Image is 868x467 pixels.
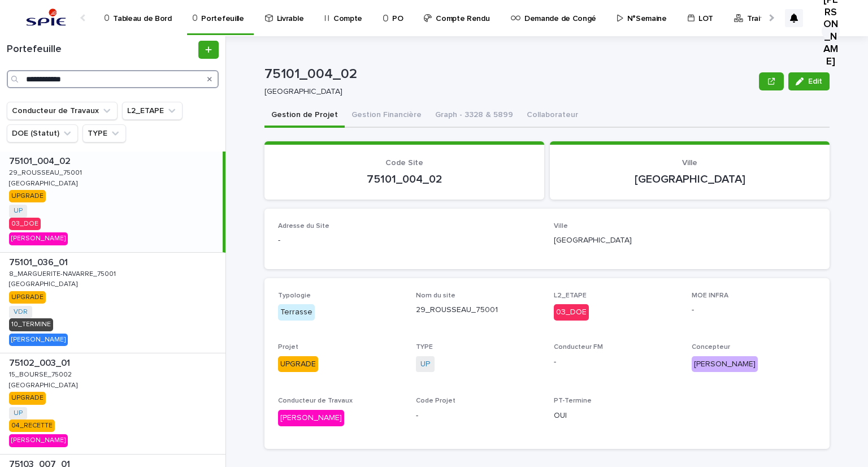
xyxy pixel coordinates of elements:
input: Search [7,70,219,88]
p: [GEOGRAPHIC_DATA] [9,178,80,188]
p: 75101_004_02 [278,172,531,186]
p: 75101_004_02 [264,66,754,83]
p: 75101_004_02 [9,154,73,167]
button: Edit [788,72,830,90]
p: [GEOGRAPHIC_DATA] [563,172,816,186]
button: L2_ETAPE [122,102,183,120]
p: [GEOGRAPHIC_DATA] [9,278,80,288]
span: MOE INFRA [692,292,728,299]
p: [GEOGRAPHIC_DATA] [9,379,80,390]
span: Conducteur FM [554,344,603,351]
div: 03_DOE [554,304,589,321]
a: UP [14,207,23,215]
span: Code Projet [416,397,455,404]
span: Typologie [278,292,311,299]
div: UPGRADE [9,392,46,404]
div: [PERSON_NAME] [9,334,68,346]
span: Ville [682,159,697,167]
span: Edit [808,77,822,85]
span: PT-Termine [554,397,592,404]
span: Code Site [385,159,423,167]
button: TYPE [83,124,126,142]
h1: Portefeuille [7,44,196,56]
span: Ville [554,223,568,230]
span: Adresse du Site [278,223,329,230]
div: UPGRADE [9,291,46,304]
span: Conducteur de Travaux [278,397,353,404]
div: [PERSON_NAME] [9,434,68,447]
span: Concepteur [692,344,730,351]
div: Terrasse [278,304,315,321]
div: [PERSON_NAME] [278,410,344,426]
div: [PERSON_NAME] [822,22,840,40]
div: 04_RECETTE [9,420,55,432]
p: - [554,356,678,368]
button: Conducteur de Travaux [7,102,118,120]
button: Graph - 3328 & 5899 [428,104,520,128]
a: VDR [14,308,28,316]
span: L2_ETAPE [554,292,587,299]
p: OUI [554,410,678,422]
span: Nom du site [416,292,455,299]
p: 15_BOURSE_75002 [9,369,74,379]
a: UP [14,409,23,417]
p: 75101_036_01 [9,255,70,268]
p: [GEOGRAPHIC_DATA] [264,87,750,97]
div: UPGRADE [9,190,46,202]
p: - [278,235,540,247]
p: - [416,410,540,422]
p: 29_ROUSSEAU_75001 [416,304,540,316]
p: 8_MARGUERITE-NAVARRE_75001 [9,268,118,278]
div: [PERSON_NAME] [9,232,68,245]
span: Projet [278,344,298,351]
button: DOE (Statut) [7,124,78,142]
div: 10_TERMINE [9,318,53,331]
div: 03_DOE [9,218,41,230]
button: Gestion de Projet [264,104,345,128]
img: svstPd6MQfCT1uX1QGkG [23,7,70,29]
p: 29_ROUSSEAU_75001 [9,167,84,177]
a: UP [420,358,430,370]
div: [PERSON_NAME] [692,356,758,373]
p: 75102_003_01 [9,356,72,369]
p: [GEOGRAPHIC_DATA] [554,235,816,247]
div: UPGRADE [278,356,318,373]
p: - [692,304,816,316]
span: TYPE [416,344,433,351]
button: Gestion Financière [345,104,428,128]
button: Collaborateur [520,104,585,128]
